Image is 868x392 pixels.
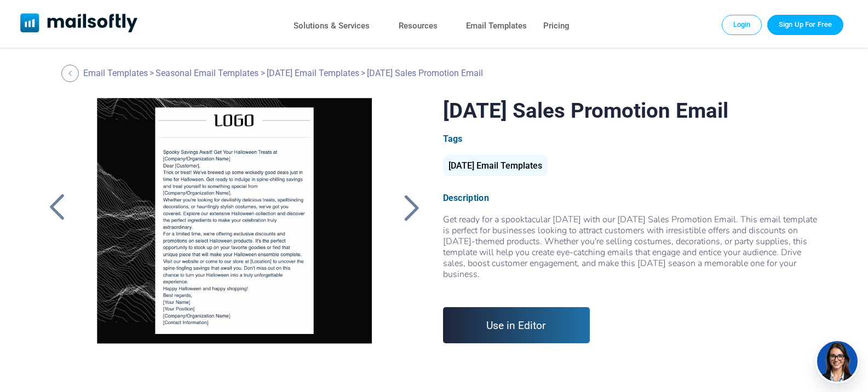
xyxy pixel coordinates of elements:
[443,98,825,123] h1: [DATE] Sales Promotion Email
[43,193,71,222] a: Back
[443,307,590,343] a: Use in Editor
[767,15,843,34] a: Trial
[20,13,138,34] a: Mailsoftly
[443,193,825,203] div: Description
[83,68,148,78] a: Email Templates
[399,18,438,34] a: Resources
[61,65,82,82] a: Back
[398,193,425,222] a: Back
[443,155,548,176] div: [DATE] Email Templates
[156,68,258,78] a: Seasonal Email Templates
[543,18,570,34] a: Pricing
[294,18,370,34] a: Solutions & Services
[267,68,359,78] a: [DATE] Email Templates
[443,214,825,291] div: Get ready for a spooktacular [DATE] with our [DATE] Sales Promotion Email. This email template is...
[722,15,762,34] a: Login
[443,165,548,170] a: [DATE] Email Templates
[443,134,825,144] div: Tags
[466,18,527,34] a: Email Templates
[82,98,387,372] a: Halloween Sales Promotion Email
